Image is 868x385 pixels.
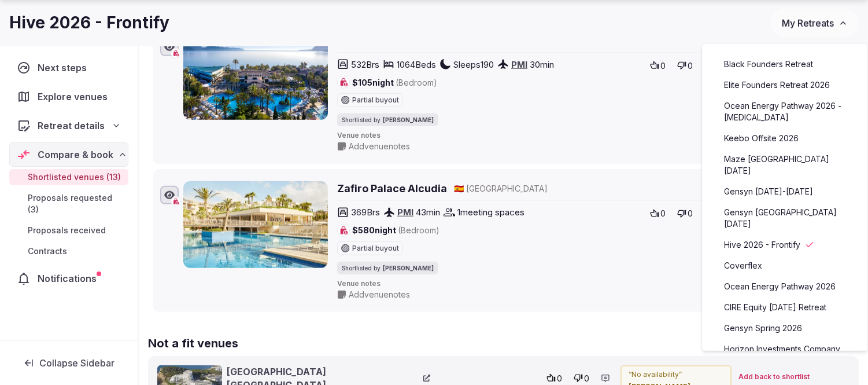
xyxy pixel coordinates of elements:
span: Sleeps 190 [453,58,494,71]
h1: Hive 2026 - Frontify [9,12,169,34]
span: My Retreats [782,17,834,29]
a: Gensyn Spring 2026 [714,319,856,338]
span: Partial buyout [352,97,399,104]
a: Notifications [9,266,128,291]
a: Explore venues [9,85,128,109]
span: Venue notes [337,279,851,289]
a: Horizon Investments Company Offsite [714,340,856,370]
img: PortBlue Club Pollentia Resort & Spa [183,33,328,120]
p: “ No availability ” [629,370,723,380]
span: Partial buyout [352,245,399,252]
span: 0 [660,208,666,219]
a: CIRE Equity [DATE] Retreat [714,298,856,317]
span: (Bedroom) [398,225,439,235]
span: 369 Brs [351,206,380,218]
a: Keebo Offsite 2026 [714,129,856,148]
span: Add venue notes [349,289,410,300]
a: Next steps [9,56,128,80]
a: Shortlisted venues (13) [9,169,128,185]
button: 0 [647,57,669,74]
a: Gensyn [GEOGRAPHIC_DATA] [DATE] [714,203,856,233]
span: Proposals requested (3) [28,192,124,215]
span: (Bedroom) [396,78,437,87]
button: 0 [674,57,696,74]
span: $105 night [352,77,437,89]
a: Coverflex [714,256,856,275]
span: [GEOGRAPHIC_DATA] [466,183,548,195]
span: Venue notes [337,131,851,141]
span: Contracts [28,245,67,257]
a: PMI [511,59,527,70]
span: 43 min [416,206,440,218]
span: 30 min [530,58,554,71]
span: 0 [557,373,562,384]
span: [PERSON_NAME] [383,116,434,124]
a: Black Founders Retreat [714,55,856,74]
a: Zafiro Palace Alcudia [337,181,447,196]
span: Proposals received [28,225,106,236]
span: 0 [660,60,666,72]
a: Proposals received [9,222,128,239]
a: Contracts [9,243,128,259]
a: PMI [397,207,413,218]
span: Next steps [38,61,91,75]
span: Add back to shortlist [738,372,810,382]
a: Gensyn [DATE]-[DATE] [714,182,856,201]
button: 🇪🇸 [454,183,464,195]
span: [PERSON_NAME] [383,264,434,272]
a: Proposals requested (3) [9,190,128,218]
span: $580 night [352,225,439,236]
h2: Not a fit venues [148,335,859,351]
span: Collapse Sidebar [39,357,114,369]
img: Zafiro Palace Alcudia [183,181,328,268]
span: 🇪🇸 [454,184,464,193]
span: 0 [688,60,693,72]
span: 1 meeting spaces [457,206,525,218]
button: Collapse Sidebar [9,350,128,376]
span: Retreat details [38,119,105,133]
span: 0 [584,373,589,384]
span: 0 [688,208,693,219]
span: Explore venues [38,90,112,104]
button: 0 [674,206,696,222]
span: Add venue notes [349,141,410,152]
a: Hive 2026 - Frontify [714,236,856,254]
a: Maze [GEOGRAPHIC_DATA] [DATE] [714,150,856,180]
span: Notifications [38,272,101,285]
button: 0 [647,206,669,222]
span: Shortlisted venues (13) [28,171,121,183]
div: Shortlisted by [337,113,438,126]
button: My Retreats [771,9,859,38]
a: Ocean Energy Pathway 2026 - [MEDICAL_DATA] [714,97,856,127]
a: Ocean Energy Pathway 2026 [714,277,856,296]
span: 1064 Beds [397,58,436,71]
span: 532 Brs [351,58,379,71]
a: Elite Founders Retreat 2026 [714,76,856,94]
div: Shortlisted by [337,262,438,274]
span: Compare & book [38,148,113,162]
